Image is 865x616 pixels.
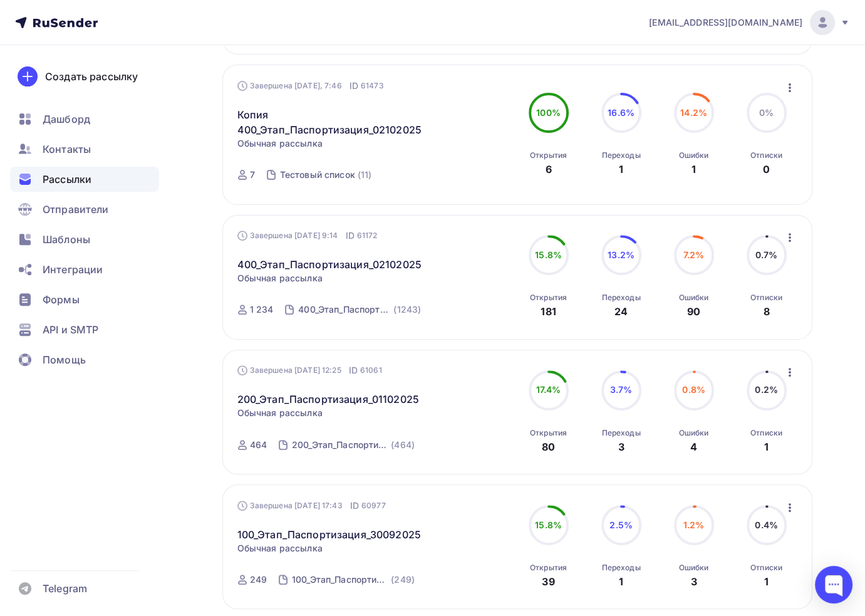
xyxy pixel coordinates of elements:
[542,574,554,589] div: 39
[43,202,109,217] span: Отправители
[361,80,384,92] span: 61473
[535,519,562,530] span: 15.8%
[680,107,707,118] span: 14.2%
[619,574,623,589] div: 1
[530,428,567,438] div: Открытия
[280,169,355,181] div: Тестовый список
[679,293,709,303] div: Ошибки
[687,304,700,319] div: 90
[683,519,705,530] span: 1.2%
[750,293,782,303] div: Отписки
[682,384,705,395] span: 0.8%
[763,162,770,177] div: 0
[292,439,388,451] div: 200_Этап_Паспортизация_01102025
[358,169,372,181] div: (11)
[690,439,697,454] div: 4
[601,428,640,438] div: Переходы
[755,384,778,395] span: 0.2%
[43,292,80,307] span: Формы
[357,229,378,242] span: 61172
[43,262,103,277] span: Интеграции
[237,392,419,407] a: 200_Этап_Паспортизация_01102025
[237,499,386,512] div: Завершена [DATE] 17:43
[679,150,709,160] div: Ошибки
[10,137,159,162] a: Контакты
[608,107,635,118] span: 16.6%
[618,439,624,454] div: 3
[542,439,555,454] div: 80
[755,519,778,530] span: 0.4%
[530,563,567,573] div: Открытия
[10,107,159,132] a: Дашборд
[237,407,323,419] span: Обычная рассылка
[536,384,561,395] span: 17.4%
[679,428,709,438] div: Ошибки
[393,303,421,316] div: (1243)
[764,574,769,589] div: 1
[298,303,391,316] div: 400_Этап_Паспортизация_02102025
[619,162,623,177] div: 1
[250,169,255,181] div: 7
[535,249,562,260] span: 15.8%
[237,257,422,272] a: 400_Этап_Паспортизация_02102025
[391,439,415,451] div: (464)
[237,364,382,377] div: Завершена [DATE] 12:25
[250,303,274,316] div: 1 234
[755,249,778,260] span: 0.7%
[750,428,782,438] div: Отписки
[360,364,382,377] span: 61061
[43,142,91,157] span: Контакты
[545,162,551,177] div: 6
[237,80,384,92] div: Завершена [DATE], 7:46
[536,107,561,118] span: 100%
[350,80,358,92] span: ID
[601,563,640,573] div: Переходы
[43,232,90,247] span: Шаблоны
[250,573,267,586] div: 249
[759,107,774,118] span: 0%
[683,249,705,260] span: 7.2%
[10,197,159,222] a: Отправители
[601,293,640,303] div: Переходы
[691,162,696,177] div: 1
[291,570,416,590] a: 100_Этап_Паспортизация_30092025 (249)
[345,229,354,242] span: ID
[610,384,633,395] span: 3.7%
[43,581,87,596] span: Telegram
[10,227,159,252] a: Шаблоны
[45,69,138,84] div: Создать рассылку
[361,499,386,512] span: 60977
[237,137,323,150] span: Обычная рассылка
[237,527,421,542] a: 100_Этап_Паспортизация_30092025
[530,150,567,160] div: Открытия
[297,300,422,320] a: 400_Этап_Паспортизация_02102025 (1243)
[292,573,388,586] div: 100_Этап_Паспортизация_30092025
[237,107,452,137] a: Копия 400_Этап_Паспортизация_02102025
[237,542,323,555] span: Обычная рассылка
[237,229,378,242] div: Завершена [DATE] 9:14
[750,563,782,573] div: Отписки
[614,304,628,319] div: 24
[349,364,358,377] span: ID
[601,150,640,160] div: Переходы
[679,563,709,573] div: Ошибки
[350,499,359,512] span: ID
[43,112,90,127] span: Дашборд
[649,16,802,29] span: [EMAIL_ADDRESS][DOMAIN_NAME]
[764,439,769,454] div: 1
[541,304,556,319] div: 181
[43,352,86,367] span: Помощь
[43,172,91,187] span: Рассылки
[10,167,159,192] a: Рассылки
[750,150,782,160] div: Отписки
[10,287,159,312] a: Формы
[279,165,373,185] a: Тестовый список (11)
[690,574,697,589] div: 3
[250,439,267,451] div: 464
[291,435,416,455] a: 200_Этап_Паспортизация_01102025 (464)
[237,272,323,285] span: Обычная рассылка
[391,573,415,586] div: (249)
[43,322,98,337] span: API и SMTP
[649,10,850,35] a: [EMAIL_ADDRESS][DOMAIN_NAME]
[763,304,769,319] div: 8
